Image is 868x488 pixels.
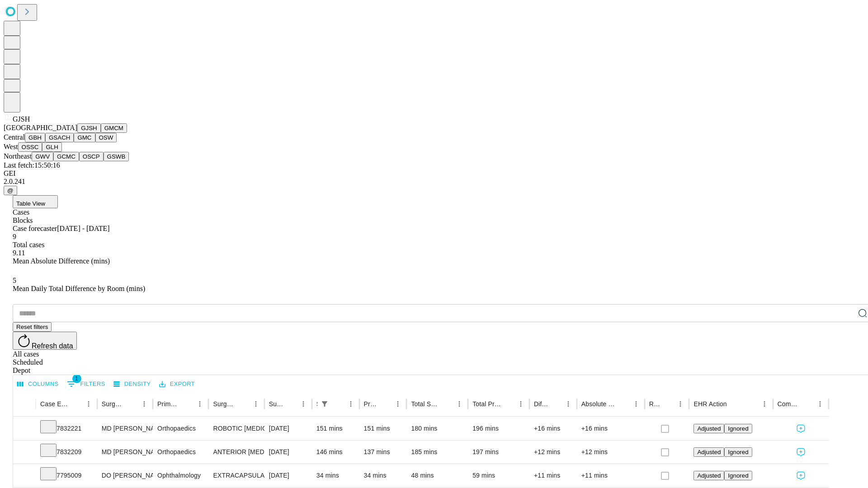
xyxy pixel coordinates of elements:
[693,424,724,433] button: Adjusted
[297,398,310,410] button: Menu
[697,449,721,455] span: Adjusted
[138,398,151,410] button: Menu
[778,400,800,408] div: Comments
[379,398,392,410] button: Sort
[45,133,74,142] button: GSACH
[4,169,864,178] div: GEI
[13,195,58,208] button: Table View
[693,471,724,480] button: Adjusted
[693,447,724,457] button: Adjusted
[534,417,572,440] div: +16 mins
[102,441,148,464] div: MD [PERSON_NAME] [PERSON_NAME]
[193,398,206,410] button: Menu
[42,142,61,152] button: GLH
[7,187,14,194] span: @
[16,200,45,207] span: Table View
[40,400,69,408] div: Case Epic Id
[18,445,31,460] button: Expand
[70,398,82,410] button: Sort
[661,398,674,410] button: Sort
[801,398,814,410] button: Sort
[13,233,16,240] span: 9
[284,398,297,410] button: Sort
[15,377,61,391] button: Select columns
[13,115,30,123] span: GJSH
[581,464,640,487] div: +11 mins
[269,417,307,440] div: [DATE]
[364,400,378,408] div: Predicted In Room Duration
[157,464,204,487] div: Ophthalmology
[13,332,77,350] button: Refresh data
[472,464,525,487] div: 59 mins
[693,400,726,408] div: EHR Action
[13,225,57,232] span: Case forecaster
[269,464,307,487] div: [DATE]
[102,400,124,408] div: Surgeon Name
[534,441,572,464] div: +12 mins
[213,400,236,408] div: Surgery Name
[344,398,357,410] button: Menu
[237,398,250,410] button: Sort
[316,464,355,487] div: 34 mins
[25,133,45,142] button: GBH
[316,441,355,464] div: 146 mins
[65,377,108,391] button: Show filters
[728,449,748,455] span: Ignored
[728,425,748,432] span: Ignored
[364,441,402,464] div: 137 mins
[392,398,404,410] button: Menu
[4,178,864,186] div: 2.0.241
[72,374,81,383] span: 1
[4,186,17,195] button: @
[104,152,129,161] button: GSWB
[758,398,771,410] button: Menu
[4,143,18,150] span: West
[440,398,453,410] button: Sort
[316,417,355,440] div: 151 mins
[472,441,525,464] div: 197 mins
[125,398,138,410] button: Sort
[581,417,640,440] div: +16 mins
[213,464,259,487] div: EXTRACAPSULAR CATARACT REMOVAL WITH [MEDICAL_DATA]
[95,133,117,142] button: OSW
[4,124,77,131] span: [GEOGRAPHIC_DATA]
[57,225,109,232] span: [DATE] - [DATE]
[514,398,527,410] button: Menu
[814,398,826,410] button: Menu
[40,441,93,464] div: 7832209
[79,152,104,161] button: OSCP
[32,152,53,161] button: GWV
[4,152,32,160] span: Northeast
[674,398,687,410] button: Menu
[40,464,93,487] div: 7795009
[472,400,501,408] div: Total Predicted Duration
[728,398,741,410] button: Sort
[534,464,572,487] div: +11 mins
[157,417,204,440] div: Orthopaedics
[111,377,153,391] button: Density
[502,398,514,410] button: Sort
[18,468,31,484] button: Expand
[102,417,148,440] div: MD [PERSON_NAME] [PERSON_NAME]
[13,322,52,332] button: Reset filters
[411,400,439,408] div: Total Scheduled Duration
[32,342,73,350] span: Refresh data
[13,277,16,284] span: 5
[728,472,748,479] span: Ignored
[18,142,42,152] button: OSSC
[472,417,525,440] div: 196 mins
[53,152,79,161] button: GCMC
[562,398,575,410] button: Menu
[4,133,25,141] span: Central
[581,400,616,408] div: Absolute Difference
[453,398,466,410] button: Menu
[74,133,95,142] button: GMC
[549,398,562,410] button: Sort
[411,417,463,440] div: 180 mins
[40,417,93,440] div: 7832221
[316,400,317,408] div: Scheduled In Room Duration
[364,417,402,440] div: 151 mins
[102,464,148,487] div: DO [PERSON_NAME]
[77,123,101,133] button: GJSH
[364,464,402,487] div: 34 mins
